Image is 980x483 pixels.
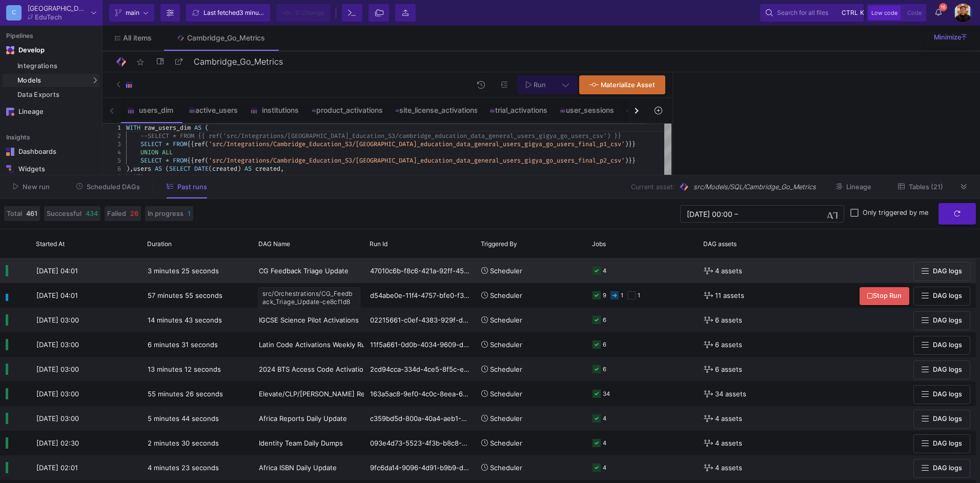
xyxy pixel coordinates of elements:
button: SQL-Model type child icon [109,75,145,94]
span: 'src/Integrations/Cambridge_Education_S3/[GEOGRAPHIC_DATA] [209,140,417,148]
span: created [255,165,280,173]
span: }} [628,156,636,165]
span: ref [194,140,205,148]
img: SQL-Model type child icon [127,107,135,114]
span: AS [155,165,162,173]
span: {{ [187,156,194,165]
button: Successful434 [44,206,100,221]
span: Failed [107,209,126,218]
button: DAG logs [913,360,970,379]
button: DAG logs [913,410,970,429]
button: Tables (21) [886,179,955,195]
div: 9fc6da14-9096-4d91-b9b9-d014836ab16b [364,455,476,480]
div: trial_activations [489,106,547,114]
img: bg52tvgs8dxfpOhHYAd0g09LCcAxm85PnUXHwHyc.png [954,4,972,22]
span: DAG logs [933,341,962,349]
a: Data Exports [3,88,99,102]
span: ( [205,124,209,132]
button: Past runs [154,179,219,195]
button: Scheduled DAGs [64,179,153,195]
div: site_license_activations [395,106,477,114]
div: 4 [603,259,606,283]
span: Started At [36,240,65,248]
span: k [860,7,864,19]
span: Successful [47,209,81,218]
span: 16 [939,3,947,11]
span: Scheduler [490,316,522,324]
span: [DATE] 04:01 [36,267,78,275]
div: user_sessions [560,106,614,114]
button: Code [904,6,925,20]
span: 4 assets [715,407,742,431]
span: Models [17,76,42,85]
span: UNION [140,148,158,156]
span: Scheduler [490,291,522,299]
div: 6 [103,165,121,173]
div: 4 [603,431,606,455]
span: Search for all files [777,5,828,21]
img: Navigation icon [6,46,14,54]
div: 4 [603,456,606,480]
span: Total [7,209,22,218]
div: 11f5a661-0d0b-4034-9609-dc5138e816f7 [364,332,476,357]
div: 4 [103,148,121,156]
div: 47010c6b-f8c6-421a-92ff-45adba21d2b3 [364,258,476,283]
span: 14 minutes 43 seconds [148,316,222,324]
button: Run [518,75,554,94]
span: New run [23,183,50,191]
span: [DATE] 03:00 [36,316,79,324]
span: Current asset: [631,182,675,192]
button: DAG logs [913,459,970,478]
span: 26 [130,209,138,218]
span: 57 minutes 55 seconds [148,291,222,299]
div: C [6,5,22,21]
span: DATE [194,165,209,173]
span: Africa ISBN Daily Update [259,464,337,472]
span: Latin Code Activations Weekly Run [259,340,370,349]
span: FROM [173,156,187,165]
span: _Education_S3/cambridge_education_data_general_use [349,132,528,140]
div: src/Orchestrations/CG_Feedback_Triage_Update-ce8cf1d8 [258,287,360,309]
span: – [734,210,738,218]
span: ctrl [842,7,858,19]
span: rs_gigya_go_users_csv') }} [528,132,621,140]
span: 6 assets [715,308,742,332]
div: Widgets [18,165,85,173]
span: 3 minutes 25 seconds [148,267,219,275]
button: New run [1,179,62,195]
span: Scheduler [490,340,522,349]
span: 11 assets [715,284,744,308]
span: src/Models/SQL/Cambridge_Go_Metrics [693,182,816,192]
div: Integrations [17,62,97,70]
button: main [109,4,154,22]
div: active_users [189,106,238,114]
span: 461 [26,209,37,218]
span: DAG logs [933,316,962,324]
mat-expansion-panel-header: Navigation iconDevelop [3,42,99,58]
span: IGCSE Science Pilot Activations [259,316,359,324]
button: In progress1 [145,206,193,221]
span: , [280,165,284,173]
div: 1 [103,124,121,132]
span: DAG logs [933,292,962,299]
span: ), [126,165,133,173]
div: product_activations [312,106,383,114]
span: main [126,5,139,21]
input: Start datetime [687,210,732,218]
span: ( [166,165,169,173]
span: --SELECT * FROM {{ ref('src/Integrations/[GEOGRAPHIC_DATA] [140,132,349,140]
div: d54abe0e-11f4-4757-bfe0-f3f4b7bdd931 [364,283,476,308]
span: ) [237,165,241,173]
span: Materialize Asset [601,81,655,89]
span: Run [534,81,546,89]
img: SQL-Model type child icon [312,108,316,113]
div: Dashboards [18,148,85,156]
button: Failed26 [105,206,141,221]
span: 3 minutes ago [239,9,280,16]
span: Scheduler [490,414,522,422]
span: UID [133,173,144,181]
span: Only triggered by me [863,209,928,217]
span: All items [123,34,152,42]
span: In progress [148,209,183,218]
button: 16 [929,4,948,22]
